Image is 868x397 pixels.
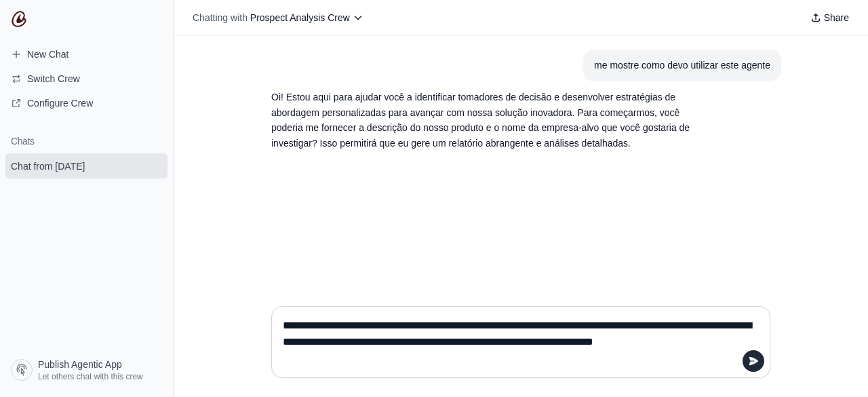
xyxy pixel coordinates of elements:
[38,371,143,382] span: Let others chat with this crew
[5,68,167,90] button: Switch Crew
[193,11,248,24] span: Chatting with
[250,12,350,23] span: Prospect Analysis Crew
[583,50,781,81] section: User message
[11,159,85,173] span: Chat from [DATE]
[805,8,854,27] button: Share
[594,58,770,73] div: me mostre como devo utilizar este agente
[824,11,849,24] span: Share
[27,72,80,86] span: Switch Crew
[271,90,705,151] p: Oi! Estou aqui para ajudar você a identificar tomadores de decisão e desenvolver estratégias de a...
[27,48,68,61] span: New Chat
[11,11,27,27] img: CrewAI Logo
[5,92,167,114] a: Configure Crew
[187,8,369,27] button: Chatting with Prospect Analysis Crew
[27,96,93,110] span: Configure Crew
[38,358,122,371] span: Publish Agentic App
[5,43,167,65] a: New Chat
[5,153,167,178] a: Chat from [DATE]
[260,81,716,159] section: Response
[5,354,167,386] a: Publish Agentic App Let others chat with this crew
